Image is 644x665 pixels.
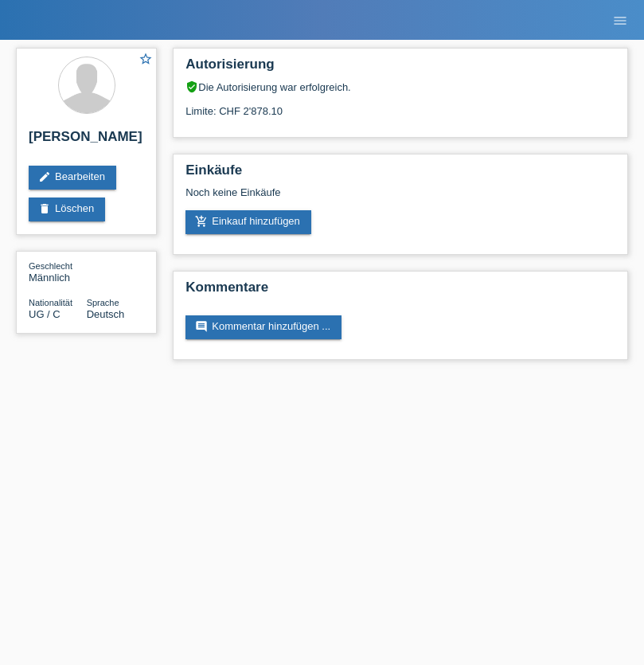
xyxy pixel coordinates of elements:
[87,308,125,320] span: Deutsch
[185,162,615,186] h2: Einkäufe
[29,308,60,320] span: Uganda / C / 21.05.1988
[87,298,119,307] span: Sprache
[185,80,198,93] i: verified_user
[29,129,144,153] h2: [PERSON_NAME]
[604,15,636,25] a: menu
[29,166,116,190] a: editBearbeiten
[29,260,87,284] div: Männlich
[38,202,51,215] i: delete
[195,320,208,333] i: comment
[29,198,105,221] a: deleteLöschen
[139,52,153,66] i: star_border
[185,93,615,117] div: Limite: CHF 2'878.10
[195,215,208,228] i: add_shopping_cart
[185,57,615,80] h2: Autorisierung
[185,186,615,210] div: Noch keine Einkäufe
[185,315,342,339] a: commentKommentar hinzufügen ...
[29,298,72,307] span: Nationalität
[139,52,153,68] a: star_border
[29,261,72,271] span: Geschlecht
[38,170,51,183] i: edit
[612,13,628,29] i: menu
[185,80,615,93] div: Die Autorisierung war erfolgreich.
[185,210,311,234] a: add_shopping_cartEinkauf hinzufügen
[185,280,615,303] h2: Kommentare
